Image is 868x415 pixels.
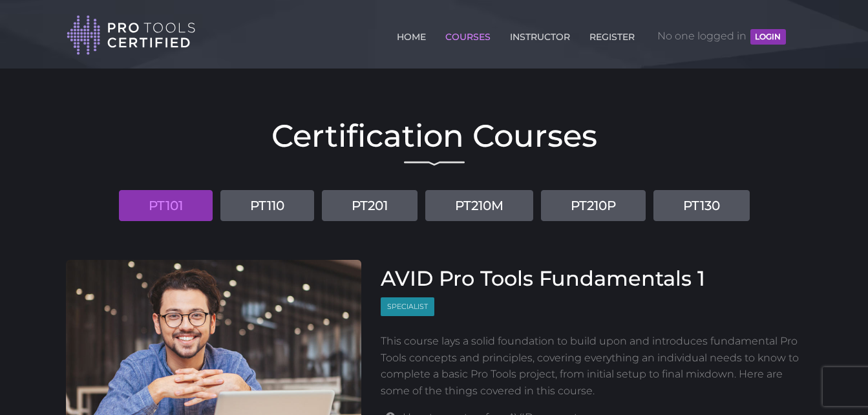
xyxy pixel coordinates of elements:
[394,24,429,45] a: HOME
[381,266,803,291] h3: AVID Pro Tools Fundamentals 1
[404,161,465,166] img: decorative line
[119,190,213,221] a: PT101
[381,333,803,399] p: This course lays a solid foundation to build upon and introduces fundamental Pro Tools concepts a...
[750,29,785,45] button: LOGIN
[586,24,638,45] a: REGISTER
[657,17,785,56] span: No one logged in
[507,24,573,45] a: INSTRUCTOR
[220,190,314,221] a: PT110
[442,24,494,45] a: COURSES
[381,297,434,316] span: Specialist
[322,190,418,221] a: PT201
[653,190,750,221] a: PT130
[66,120,803,151] h2: Certification Courses
[541,190,646,221] a: PT210P
[425,190,533,221] a: PT210M
[67,14,196,56] img: Pro Tools Certified Logo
